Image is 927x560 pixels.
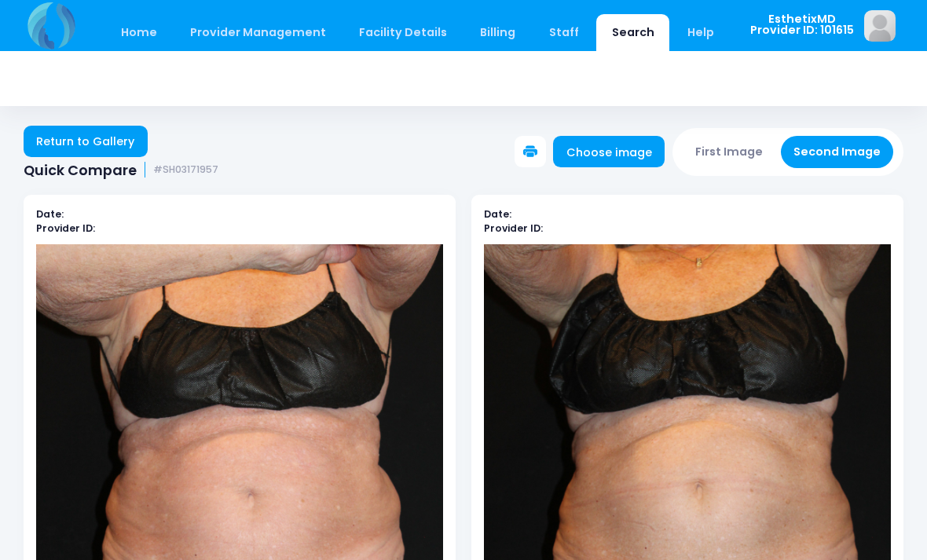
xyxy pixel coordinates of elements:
[153,164,218,176] small: #SH03171957
[344,14,463,51] a: Facility Details
[24,126,148,157] a: Return to Gallery
[553,136,665,167] a: Choose image
[864,10,896,42] img: image
[24,162,137,178] span: Quick Compare
[596,14,669,51] a: Search
[36,221,95,235] b: Provider ID:
[174,14,341,51] a: Provider Management
[36,207,64,221] b: Date:
[465,14,531,51] a: Billing
[781,136,894,168] button: Second Image
[672,14,730,51] a: Help
[484,221,543,235] b: Provider ID:
[533,14,594,51] a: Staff
[105,14,172,51] a: Home
[683,136,776,168] button: First Image
[750,13,854,36] span: EsthetixMD Provider ID: 101615
[484,207,511,221] b: Date:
